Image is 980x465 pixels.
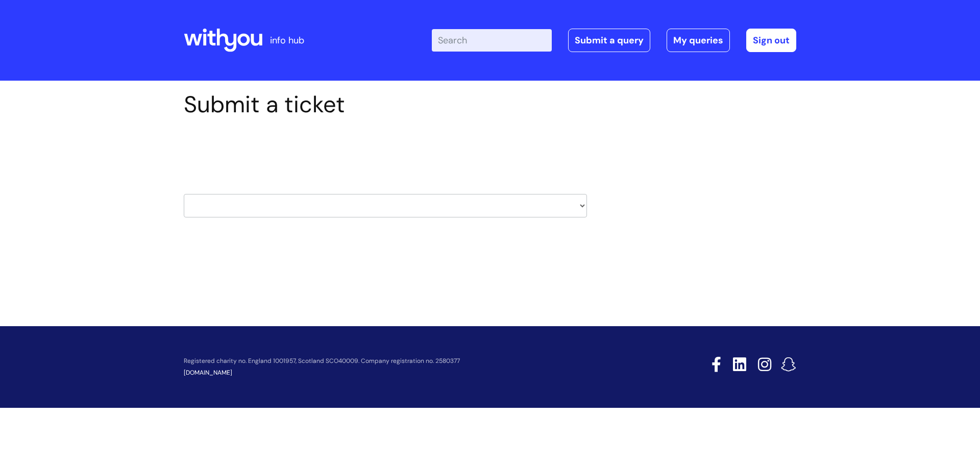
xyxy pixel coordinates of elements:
[184,369,232,377] a: [DOMAIN_NAME]
[746,29,796,52] a: Sign out
[432,29,552,52] input: Search
[667,29,730,52] a: My queries
[432,29,796,52] div: | -
[184,91,587,118] h1: Submit a ticket
[568,29,650,52] a: Submit a query
[184,358,639,364] p: Registered charity no. England 1001957, Scotland SCO40009. Company registration no. 2580377
[184,142,587,161] h2: Select issue type
[270,32,304,48] p: info hub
